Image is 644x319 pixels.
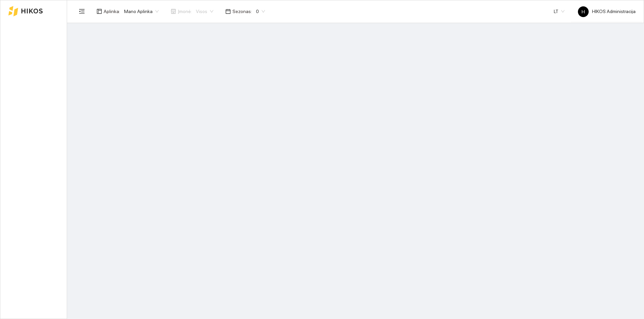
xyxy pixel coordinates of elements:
span: 0 [256,6,265,16]
span: menu-fold [79,8,85,14]
span: Sezonas : [232,8,252,15]
span: Visos [196,6,213,16]
span: Mano Aplinka [124,6,159,16]
span: Įmonė : [178,8,192,15]
span: LT [554,6,565,16]
span: layout [97,9,102,14]
span: shop [171,9,176,14]
button: menu-fold [75,5,89,18]
span: H [582,6,585,17]
span: Aplinka : [104,8,120,15]
span: HIKOS Administracija [578,9,636,14]
span: calendar [225,9,231,14]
